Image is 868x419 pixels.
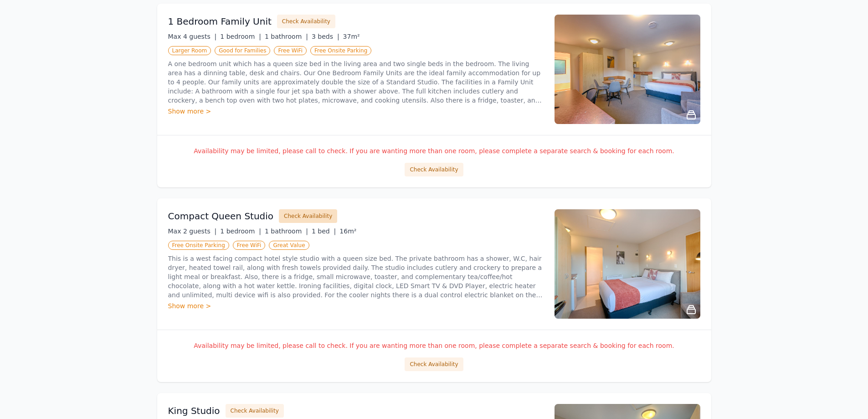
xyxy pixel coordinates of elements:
p: This is a west facing compact hotel style studio with a queen size bed. The private bathroom has ... [168,254,544,300]
span: 16m² [339,228,356,235]
span: 1 bed | [312,228,336,235]
span: Great Value [269,241,309,250]
span: Larger Room [168,46,211,55]
span: Free Onsite Parking [310,46,371,55]
span: Max 4 guests | [168,33,217,40]
span: 1 bathroom | [265,228,308,235]
h3: Compact Queen Studio [168,210,274,222]
div: Show more > [168,301,544,310]
button: Check Availability [405,357,463,371]
span: 1 bedroom | [220,33,261,40]
button: Check Availability [279,209,337,223]
p: A one bedroom unit which has a queen size bed in the living area and two single beds in the bedro... [168,59,544,105]
p: Availability may be limited, please call to check. If you are wanting more than one room, please ... [168,146,700,155]
h3: 1 Bedroom Family Unit [168,15,272,28]
button: Check Availability [226,404,284,418]
h3: King Studio [168,404,220,417]
span: Free WiFi [233,241,266,250]
span: Good for Families [215,46,270,55]
div: Show more > [168,107,544,116]
span: Max 2 guests | [168,228,217,235]
span: 37m² [343,33,360,40]
span: 1 bedroom | [220,228,261,235]
span: Free WiFi [274,46,307,55]
button: Check Availability [277,15,335,28]
p: Availability may be limited, please call to check. If you are wanting more than one room, please ... [168,341,700,350]
button: Check Availability [405,163,463,176]
span: 3 beds | [312,33,339,40]
span: Free Onsite Parking [168,241,229,250]
span: 1 bathroom | [265,33,308,40]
